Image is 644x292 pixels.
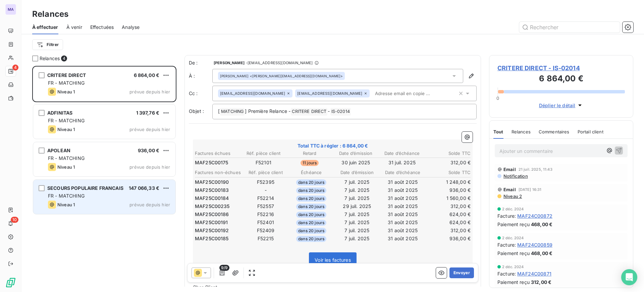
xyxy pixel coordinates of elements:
span: prévue depuis hier [129,89,170,94]
td: F52409 [243,227,288,234]
th: Factures non-échues [195,169,243,176]
span: dans 20 jours [296,196,326,202]
h3: 6 864,00 € [497,73,625,86]
th: Factures échues [195,150,240,157]
td: 7 juil. 2025 [334,195,379,202]
td: 312,00 € [425,159,471,166]
span: Facture : [497,241,516,248]
span: Objet : [189,108,204,114]
span: dans 20 jours [296,220,326,226]
span: Email [503,187,516,192]
span: 2 déc. 2024 [502,265,524,269]
td: MAF25C00184 [195,195,243,202]
td: 31 août 2025 [380,195,425,202]
span: Niveau 1 [57,89,75,94]
span: Analyse [122,24,140,31]
span: [PERSON_NAME] [220,74,249,78]
span: FR - MATCHING [48,80,85,86]
input: Rechercher [519,22,620,33]
td: 312,00 € [426,227,471,234]
span: FR - MATCHING [48,118,85,123]
td: F52216 [243,211,288,218]
span: SECOURS POPULAIRE FRANCAIS [47,185,123,191]
span: prévue depuis hier [129,127,170,132]
span: IS-02014 [330,108,351,116]
span: Niveau 1 [57,164,75,170]
td: 7 juil. 2025 [334,178,379,186]
td: 7 juil. 2025 [334,227,379,234]
span: Total TTC à régler : 6 864,00 € [194,142,472,149]
td: 31 août 2025 [380,186,425,194]
th: Date d’échéance [379,150,425,157]
td: 1 248,00 € [426,178,471,186]
th: Date d’échéance [380,169,425,176]
td: F52101 [241,159,286,166]
td: F52557 [243,203,288,210]
div: grid [32,66,176,292]
span: APOLEAN [47,148,70,153]
td: MAF25C00185 [195,235,243,242]
td: 1 560,00 € [426,195,471,202]
span: [PERSON_NAME] [214,61,245,65]
span: 0 [496,95,499,101]
span: 6 864,00 € [134,72,160,78]
span: Effectuées [90,24,114,31]
span: MAF24C00871 [517,270,551,277]
td: 31 août 2025 [380,235,425,242]
span: 147 066,33 € [129,185,159,191]
span: [EMAIL_ADDRESS][DOMAIN_NAME] [297,91,362,95]
span: 9/9 [219,265,229,271]
td: 31 juil. 2025 [379,159,425,166]
td: 31 août 2025 [380,211,425,218]
span: prévue depuis hier [129,164,170,170]
span: 312,00 € [531,279,551,286]
td: F52215 [243,235,288,242]
td: 624,00 € [426,211,471,218]
span: - [EMAIL_ADDRESS][DOMAIN_NAME] [246,61,313,65]
span: Facture : [497,270,516,277]
span: CRITERE DIRECT [291,108,327,116]
span: dans 20 jours [296,187,326,194]
td: 29 juil. 2025 [334,203,379,210]
span: dans 20 jours [296,228,326,234]
th: Réf. pièce client [241,150,286,157]
span: À effectuer [32,24,58,31]
td: 31 août 2025 [380,178,425,186]
td: 7 juil. 2025 [334,211,379,218]
span: [EMAIL_ADDRESS][DOMAIN_NAME] [220,91,285,95]
span: [DATE] 16:31 [519,187,542,192]
span: dans 20 jours [296,236,326,242]
span: dans 20 jours [296,204,326,210]
td: F52214 [243,195,288,202]
span: 11 jours [301,160,319,166]
span: Facture : [497,212,516,219]
img: Logo LeanPay [5,277,16,288]
td: 31 août 2025 [380,219,425,226]
td: MAF25C00191 [195,219,243,226]
span: MAF24C00859 [517,241,552,248]
span: dans 20 jours [296,179,326,185]
span: MAF25C00175 [195,159,228,166]
td: 7 juil. 2025 [334,235,379,242]
td: 7 juil. 2025 [334,219,379,226]
td: MAF25C00183 [195,186,243,194]
span: Portail client [578,129,603,134]
span: Niveau 2 [503,194,522,199]
button: Filtrer [32,39,63,50]
button: Déplier le détail [537,101,586,109]
span: Paiement reçu [497,279,530,286]
th: Date d’émission [334,169,379,176]
span: dans 20 jours [296,212,326,218]
label: Cc : [189,90,212,97]
td: F52401 [243,219,288,226]
span: 10 [11,217,18,223]
td: 624,00 € [426,219,471,226]
span: Email [503,167,516,172]
td: 7 juil. 2025 [334,186,379,194]
span: 936,00 € [138,148,159,153]
span: MATCHING [220,108,245,116]
th: Échéance [289,169,334,176]
span: Cher Client, [193,284,219,290]
td: MAF25C00186 [195,211,243,218]
span: prévue depuis hier [129,202,170,207]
